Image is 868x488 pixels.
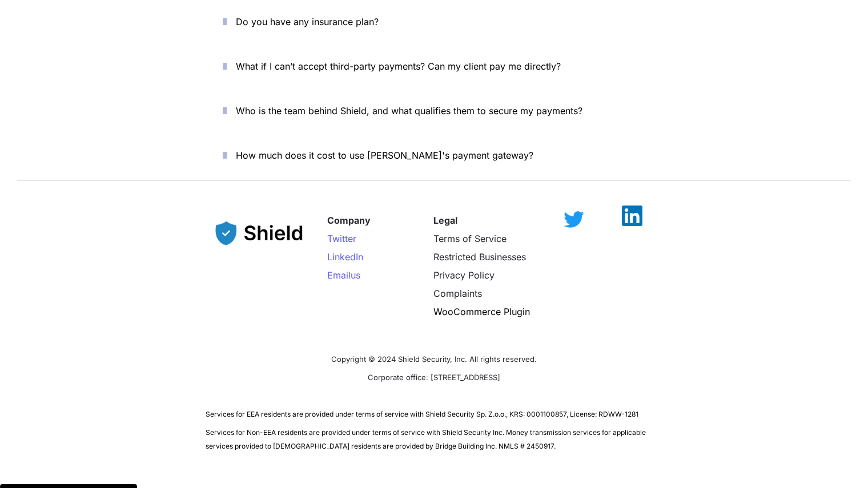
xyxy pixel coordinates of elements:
span: Do you have any insurance plan? [236,16,379,27]
span: What if I can’t accept third-party payments? Can my client pay me directly? [236,61,561,72]
span: us [351,269,360,281]
a: WooCommerce Plugin [433,306,530,317]
button: Do you have any insurance plan? [206,4,662,39]
span: Email [327,269,351,281]
a: Complaints [433,288,482,299]
span: Copyright © 2024 Shield Security, Inc. All rights reserved. [331,354,537,364]
button: Who is the team behind Shield, and what qualifies them to secure my payments? [206,93,662,128]
span: Services for EEA residents are provided under terms of service with Shield Security Sp. Z.o.o., K... [206,410,638,418]
span: Who is the team behind Shield, and what qualifies them to secure my payments? [236,105,582,116]
a: Twitter [327,233,356,244]
span: Services for Non-EEA residents are provided under terms of service with Shield Security Inc. Mone... [206,428,648,450]
span: How much does it cost to use [PERSON_NAME]'s payment gateway? [236,150,533,161]
strong: Legal [433,215,457,226]
a: LinkedIn [327,251,363,263]
a: Privacy Policy [433,269,495,281]
a: Terms of Service [433,233,507,244]
button: What if I can’t accept third-party payments? Can my client pay me directly? [206,49,662,84]
strong: Company [327,215,371,226]
button: How much does it cost to use [PERSON_NAME]'s payment gateway? [206,138,662,173]
span: Corporate office: [STREET_ADDRESS] [368,373,500,382]
a: Emailus [327,269,360,281]
a: Restricted Businesses [433,251,526,263]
